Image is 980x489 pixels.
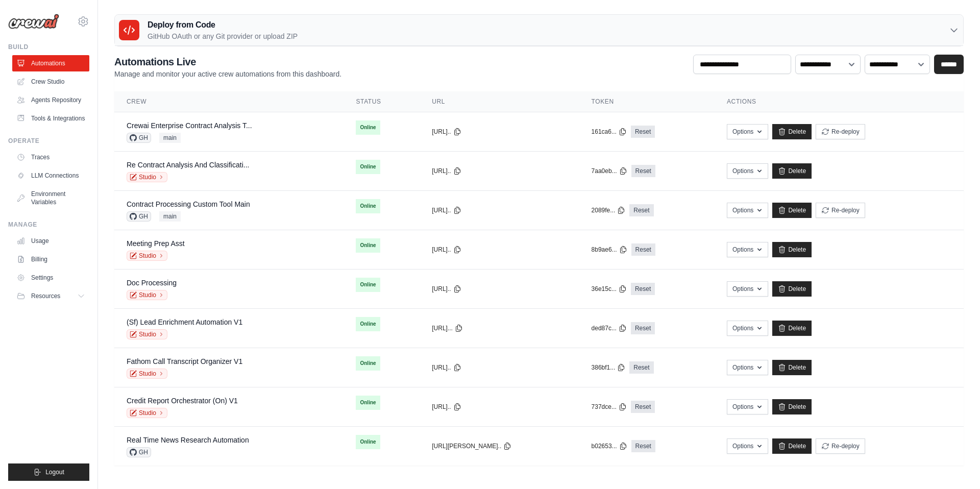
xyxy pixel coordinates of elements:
[592,246,627,254] button: 8b9ae6...
[8,137,89,145] div: Operate
[592,128,627,136] button: 161ca6...
[816,203,865,218] button: Re-deploy
[12,55,89,71] a: Automations
[772,360,812,375] a: Delete
[592,285,627,293] button: 36e15c...
[432,442,511,450] button: [URL][PERSON_NAME]..
[127,447,151,457] span: GH
[592,403,627,411] button: 737dce...
[816,124,865,139] button: Re-deploy
[344,91,420,112] th: Status
[12,270,89,286] a: Settings
[12,186,89,210] a: Environment Variables
[631,322,655,334] a: Reset
[629,361,653,374] a: Reset
[12,149,89,165] a: Traces
[772,438,812,454] a: Delete
[356,396,380,410] span: Online
[127,200,250,208] a: Contract Processing Custom Tool Main
[592,442,627,450] button: b02653...
[127,290,167,300] a: Studio
[127,161,249,169] a: Re Contract Analysis And Classificati...
[356,120,380,135] span: Online
[159,133,181,143] span: main
[629,204,653,216] a: Reset
[727,242,768,257] button: Options
[772,203,812,218] a: Delete
[127,279,177,287] a: Doc Processing
[127,436,249,444] a: Real Time News Research Automation
[127,251,167,261] a: Studio
[727,203,768,218] button: Options
[772,163,812,179] a: Delete
[356,160,380,174] span: Online
[356,317,380,331] span: Online
[12,288,89,304] button: Resources
[127,239,185,248] a: Meeting Prep Asst
[12,92,89,108] a: Agents Repository
[12,233,89,249] a: Usage
[727,360,768,375] button: Options
[31,292,60,300] span: Resources
[127,329,167,339] a: Studio
[114,55,341,69] h2: Automations Live
[772,242,812,257] a: Delete
[356,238,380,253] span: Online
[592,206,626,214] button: 2089fe...
[127,357,242,365] a: Fathom Call Transcript Organizer V1
[8,14,59,29] img: Logo
[356,278,380,292] span: Online
[772,321,812,336] a: Delete
[631,283,655,295] a: Reset
[12,167,89,184] a: LLM Connections
[127,121,252,130] a: Crewai Enterprise Contract Analysis T...
[114,91,344,112] th: Crew
[12,110,89,127] a: Tools & Integrations
[45,468,64,476] span: Logout
[579,91,715,112] th: Token
[592,167,627,175] button: 7aa0eb...
[12,251,89,267] a: Billing
[8,43,89,51] div: Build
[631,126,655,138] a: Reset
[8,463,89,481] button: Logout
[127,172,167,182] a: Studio
[631,440,655,452] a: Reset
[727,399,768,414] button: Options
[356,356,380,371] span: Online
[127,408,167,418] a: Studio
[727,438,768,454] button: Options
[592,363,626,372] button: 386bf1...
[715,91,964,112] th: Actions
[631,165,655,177] a: Reset
[148,31,298,41] p: GitHub OAuth or any Git provider or upload ZIP
[159,211,181,222] span: main
[127,133,151,143] span: GH
[727,321,768,336] button: Options
[148,19,298,31] h3: Deploy from Code
[127,397,238,405] a: Credit Report Orchestrator (On) V1
[420,91,579,112] th: URL
[8,221,89,229] div: Manage
[727,281,768,297] button: Options
[114,69,341,79] p: Manage and monitor your active crew automations from this dashboard.
[727,163,768,179] button: Options
[127,318,242,326] a: (Sf) Lead Enrichment Automation V1
[12,74,89,90] a: Crew Studio
[592,324,627,332] button: ded87c...
[816,438,865,454] button: Re-deploy
[356,435,380,449] span: Online
[727,124,768,139] button: Options
[631,243,655,256] a: Reset
[127,211,151,222] span: GH
[772,281,812,297] a: Delete
[127,369,167,379] a: Studio
[772,399,812,414] a: Delete
[356,199,380,213] span: Online
[772,124,812,139] a: Delete
[631,401,655,413] a: Reset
